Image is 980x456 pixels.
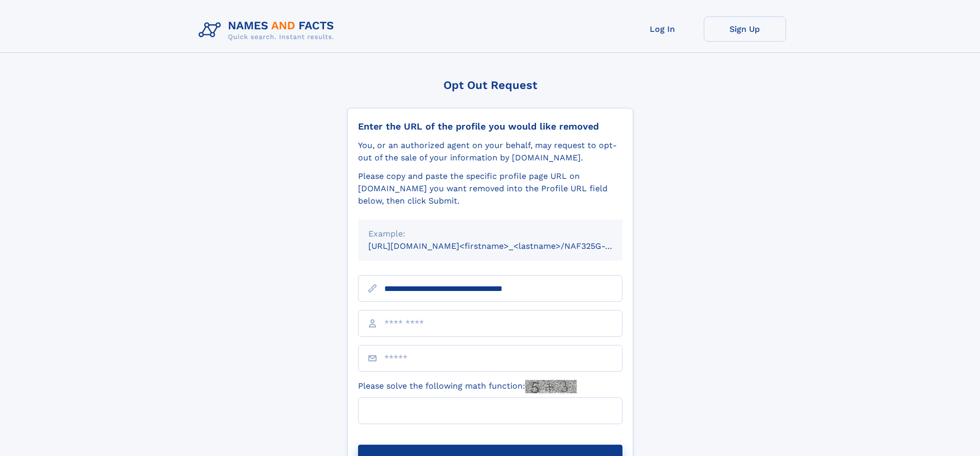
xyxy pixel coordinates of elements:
div: Opt Out Request [347,79,633,92]
label: Please solve the following math function: [358,380,577,393]
div: Example: [368,228,612,240]
a: Sign Up [704,16,786,42]
img: Logo Names and Facts [194,16,343,44]
small: [URL][DOMAIN_NAME]<firstname>_<lastname>/NAF325G-xxxxxxxx [368,241,642,251]
div: You, or an authorized agent on your behalf, may request to opt-out of the sale of your informatio... [358,139,622,164]
a: Log In [621,16,704,42]
div: Please copy and paste the specific profile page URL on [DOMAIN_NAME] you want removed into the Pr... [358,170,622,207]
div: Enter the URL of the profile you would like removed [358,121,622,132]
